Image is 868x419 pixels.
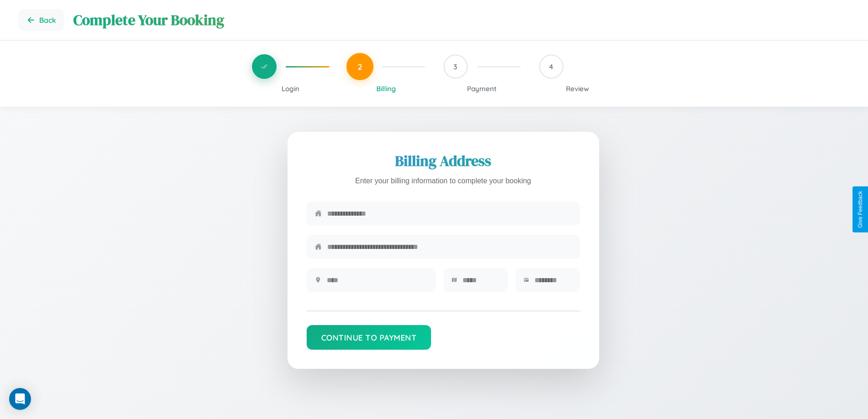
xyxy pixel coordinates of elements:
button: Go back [18,9,64,31]
span: 3 [453,62,457,71]
span: 4 [549,62,553,71]
h2: Billing Address [307,151,580,171]
p: Enter your billing information to complete your booking [307,175,580,188]
div: Give Feedback [857,191,863,228]
button: Continue to Payment [307,325,431,350]
span: 2 [358,62,362,72]
span: Login [282,84,299,93]
span: Payment [467,84,497,93]
h1: Complete Your Booking [73,10,850,30]
span: Billing [376,84,396,93]
div: Open Intercom Messenger [9,388,31,410]
span: Review [566,84,589,93]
